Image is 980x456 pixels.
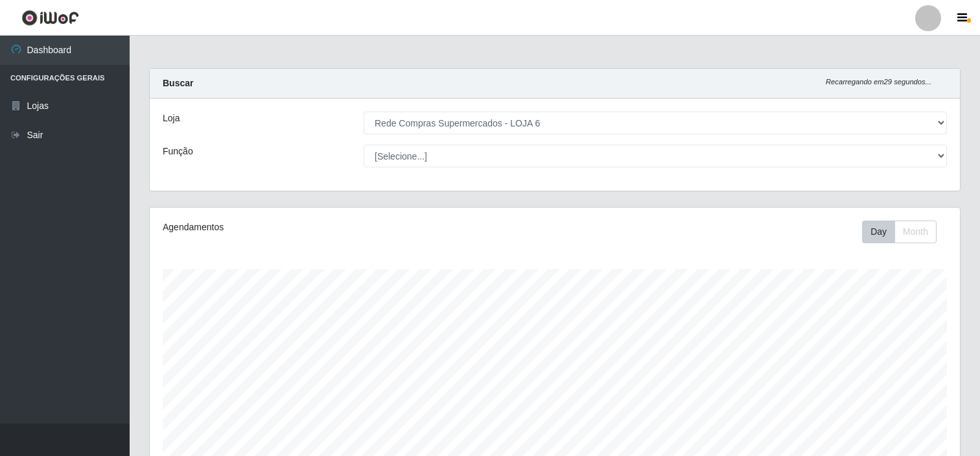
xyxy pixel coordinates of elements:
label: Função [163,145,193,158]
button: Day [862,221,895,243]
div: Toolbar with button groups [862,221,947,243]
img: CoreUI Logo [21,10,79,26]
button: Month [894,221,937,243]
label: Loja [163,112,180,125]
strong: Buscar [163,78,193,88]
div: Agendamentos [163,221,478,234]
i: Recarregando em 29 segundos... [826,78,931,86]
div: First group [862,221,937,243]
